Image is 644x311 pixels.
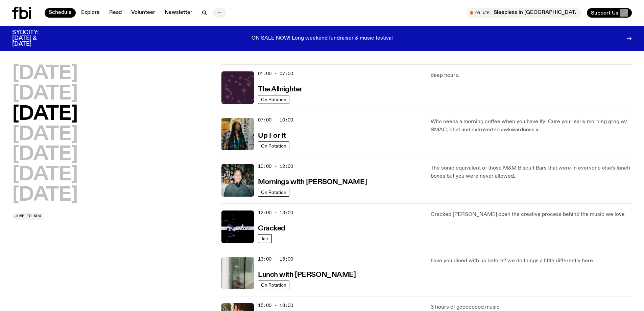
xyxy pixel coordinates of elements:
[258,141,289,150] a: On Rotation
[261,282,286,287] span: On Rotation
[258,177,367,186] a: Mornings with [PERSON_NAME]
[77,8,104,18] a: Explore
[258,179,367,186] h3: Mornings with [PERSON_NAME]
[431,210,632,219] p: Cracked [PERSON_NAME] open the creative process behind the music we love
[221,118,254,150] img: Ify - a Brown Skin girl with black braided twists, looking up to the side with her tongue stickin...
[221,210,254,243] img: Logo for Podcast Cracked. Black background, with white writing, with glass smashing graphics
[431,71,632,80] p: deep hours.
[127,8,159,18] a: Volunteer
[258,85,302,93] a: The Allnighter
[258,86,302,93] h3: The Allnighter
[261,97,286,102] span: On Rotation
[12,85,78,104] button: [DATE]
[587,8,632,18] button: Support Us
[258,271,356,279] h3: Lunch with [PERSON_NAME]
[261,190,286,195] span: On Rotation
[591,10,618,16] span: Support Us
[431,164,632,180] p: The sonic equivalent of those M&M Biscuit Bars that were in everyone else's lunch boxes but you w...
[12,186,78,205] button: [DATE]
[15,214,41,218] span: Jump to now
[467,8,581,18] button: On AirSleepless in [GEOGRAPHIC_DATA]
[12,145,78,164] button: [DATE]
[258,163,293,170] span: 10:00 - 12:00
[258,209,293,216] span: 12:00 - 13:00
[258,95,289,104] a: On Rotation
[258,225,285,232] h3: Cracked
[221,164,254,197] img: Radio presenter Ben Hansen sits in front of a wall of photos and an fbi radio sign. Film photo. B...
[258,256,293,262] span: 13:00 - 15:00
[258,132,286,139] h3: Up For It
[431,257,632,265] p: have you dined with us before? we do things a little differently here
[258,234,272,243] a: Talk
[258,224,285,232] a: Cracked
[261,143,286,148] span: On Rotation
[12,213,44,220] button: Jump to now
[258,302,293,309] span: 15:00 - 18:00
[12,125,78,144] button: [DATE]
[45,8,76,18] a: Schedule
[261,236,269,241] span: Talk
[12,105,78,124] button: [DATE]
[12,64,78,83] button: [DATE]
[252,36,393,42] p: ON SALE NOW! Long weekend fundraiser & music festival
[258,70,293,77] span: 01:00 - 07:00
[12,30,55,47] h3: SYDCITY: [DATE] & [DATE]
[12,165,78,184] button: [DATE]
[105,8,126,18] a: Read
[258,270,356,279] a: Lunch with [PERSON_NAME]
[258,117,293,123] span: 07:00 - 10:00
[431,118,632,134] p: Who needs a morning coffee when you have Ify! Cure your early morning grog w/ SMAC, chat and extr...
[161,8,196,18] a: Newsletter
[258,188,289,197] a: On Rotation
[258,131,286,139] a: Up For It
[258,281,289,289] a: On Rotation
